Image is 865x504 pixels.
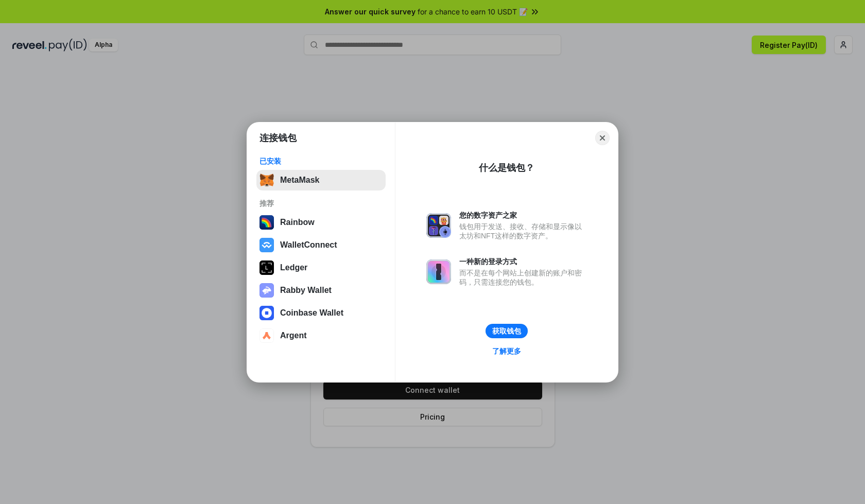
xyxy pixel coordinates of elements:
[280,218,315,227] div: Rainbow
[256,303,386,323] button: Coinbase Wallet
[280,176,319,185] div: MetaMask
[259,306,274,320] img: svg+xml,%3Csvg%20width%3D%2228%22%20height%3D%2228%22%20viewBox%3D%220%200%2028%2028%22%20fill%3D...
[259,283,274,298] img: svg+xml,%3Csvg%20xmlns%3D%22http%3A%2F%2Fwww.w3.org%2F2000%2Fsvg%22%20fill%3D%22none%22%20viewBox...
[259,328,274,343] img: svg+xml,%3Csvg%20width%3D%2228%22%20height%3D%2228%22%20viewBox%3D%220%200%2028%2028%22%20fill%3D...
[479,162,534,174] div: 什么是钱包？
[256,212,386,233] button: Rainbow
[256,325,386,346] button: Argent
[259,238,274,252] img: svg+xml,%3Csvg%20width%3D%2228%22%20height%3D%2228%22%20viewBox%3D%220%200%2028%2028%22%20fill%3D...
[259,199,383,208] div: 推荐
[259,173,274,187] img: svg+xml,%3Csvg%20fill%3D%22none%22%20height%3D%2233%22%20viewBox%3D%220%200%2035%2033%22%20width%...
[486,324,528,338] button: 获取钱包
[259,132,297,144] h1: 连接钱包
[280,308,343,318] div: Coinbase Wallet
[595,131,610,145] button: Close
[280,263,307,272] div: Ledger
[459,268,587,287] div: 而不是在每个网站上创建新的账户和密码，只需连接您的钱包。
[256,235,386,255] button: WalletConnect
[492,326,521,336] div: 获取钱包
[259,260,274,275] img: svg+xml,%3Csvg%20xmlns%3D%22http%3A%2F%2Fwww.w3.org%2F2000%2Fsvg%22%20width%3D%2228%22%20height%3...
[486,344,527,358] a: 了解更多
[459,211,587,220] div: 您的数字资产之家
[459,222,587,240] div: 钱包用于发送、接收、存储和显示像以太坊和NFT这样的数字资产。
[280,331,307,340] div: Argent
[280,286,332,295] div: Rabby Wallet
[459,257,587,266] div: 一种新的登录方式
[256,257,386,278] button: Ledger
[256,170,386,190] button: MetaMask
[259,157,383,166] div: 已安装
[280,240,337,250] div: WalletConnect
[426,259,451,284] img: svg+xml,%3Csvg%20xmlns%3D%22http%3A%2F%2Fwww.w3.org%2F2000%2Fsvg%22%20fill%3D%22none%22%20viewBox...
[259,215,274,230] img: svg+xml,%3Csvg%20width%3D%22120%22%20height%3D%22120%22%20viewBox%3D%220%200%20120%20120%22%20fil...
[256,280,386,301] button: Rabby Wallet
[492,346,521,356] div: 了解更多
[426,213,451,238] img: svg+xml,%3Csvg%20xmlns%3D%22http%3A%2F%2Fwww.w3.org%2F2000%2Fsvg%22%20fill%3D%22none%22%20viewBox...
